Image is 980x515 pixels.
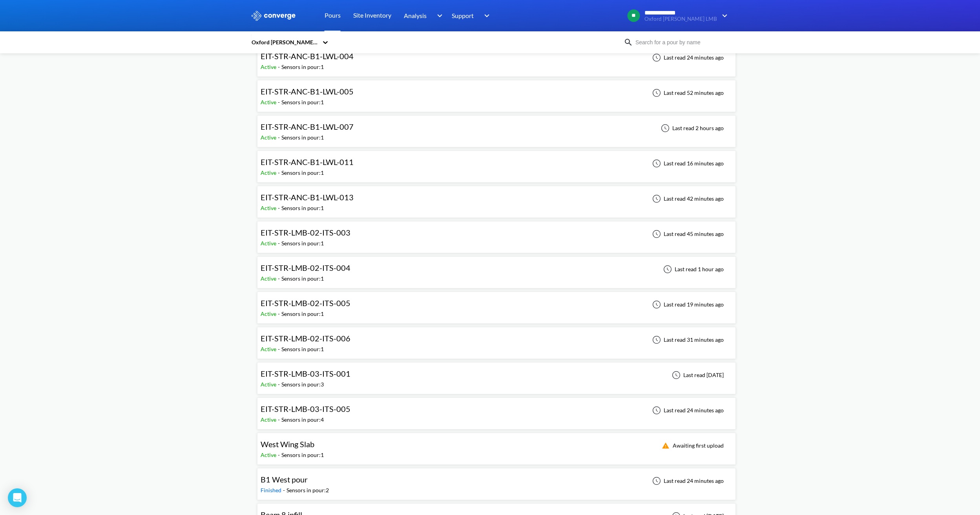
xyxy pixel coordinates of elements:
[281,204,324,212] div: Sensors in pour: 1
[281,380,324,389] div: Sensors in pour: 3
[648,300,726,309] div: Last read 19 minutes ago
[281,345,324,354] div: Sensors in pour: 1
[648,88,726,98] div: Last read 52 minutes ago
[281,274,324,283] div: Sensors in pour: 1
[281,169,324,177] div: Sensors in pour: 1
[657,441,726,450] div: Awaiting first upload
[261,134,278,141] span: Active
[278,381,281,388] span: -
[257,89,736,96] a: EIT-STR-ANC-B1-LWL-005Active-Sensors in pour:1Last read 52 minutes ago
[648,53,726,62] div: Last read 24 minutes ago
[261,334,350,343] span: EIT-STR-LMB-02-ITS-006
[261,228,350,237] span: EIT-STR-LMB-02-ITS-003
[278,134,281,141] span: -
[278,346,281,352] span: -
[261,381,278,388] span: Active
[432,11,444,20] img: downArrow.svg
[261,169,278,176] span: Active
[278,99,281,105] span: -
[257,195,736,201] a: EIT-STR-ANC-B1-LWL-013Active-Sensors in pour:1Last read 42 minutes ago
[257,54,736,60] a: EIT-STR-ANC-B1-LWL-004Active-Sensors in pour:1Last read 24 minutes ago
[261,205,278,211] span: Active
[261,157,354,167] span: EIT-STR-ANC-B1-LWL-011
[261,275,278,282] span: Active
[261,51,354,61] span: EIT-STR-ANC-B1-LWL-004
[668,370,726,380] div: Last read [DATE]
[278,416,281,423] span: -
[644,16,717,22] span: Oxford [PERSON_NAME] LMB
[281,133,324,142] div: Sensors in pour: 1
[261,240,278,247] span: Active
[261,404,350,413] span: EIT-STR-LMB-03-ITS-005
[251,11,296,21] img: logo_ewhite.svg
[648,229,726,239] div: Last read 45 minutes ago
[257,230,736,237] a: EIT-STR-LMB-02-ITS-003Active-Sensors in pour:1Last read 45 minutes ago
[261,475,308,484] span: B1 West pour
[257,160,736,166] a: EIT-STR-ANC-B1-LWL-011Active-Sensors in pour:1Last read 16 minutes ago
[278,169,281,176] span: -
[648,476,726,486] div: Last read 24 minutes ago
[261,99,278,105] span: Active
[278,275,281,282] span: -
[278,205,281,211] span: -
[257,265,736,272] a: EIT-STR-LMB-02-ITS-004Active-Sensors in pour:1Last read 1 hour ago
[261,452,278,458] span: Active
[261,192,354,202] span: EIT-STR-ANC-B1-LWL-013
[648,335,726,345] div: Last read 31 minutes ago
[717,11,730,20] img: downArrow.svg
[257,124,736,131] a: EIT-STR-ANC-B1-LWL-007Active-Sensors in pour:1Last read 2 hours ago
[251,38,318,47] div: Oxford [PERSON_NAME] LMB
[283,487,287,493] span: -
[257,301,736,307] a: EIT-STR-LMB-02-ITS-005Active-Sensors in pour:1Last read 19 minutes ago
[257,371,736,378] a: EIT-STR-LMB-03-ITS-001Active-Sensors in pour:3Last read [DATE]
[261,122,354,131] span: EIT-STR-ANC-B1-LWL-007
[281,63,324,71] div: Sensors in pour: 1
[261,346,278,352] span: Active
[281,98,324,107] div: Sensors in pour: 1
[261,63,278,70] span: Active
[257,477,736,484] a: B1 West pourFinished-Sensors in pour:2Last read 24 minutes ago
[404,11,427,20] span: Analysis
[287,486,329,495] div: Sensors in pour: 2
[261,298,350,308] span: EIT-STR-LMB-02-ITS-005
[281,239,324,248] div: Sensors in pour: 1
[281,451,324,459] div: Sensors in pour: 1
[261,87,354,96] span: EIT-STR-ANC-B1-LWL-005
[261,263,350,272] span: EIT-STR-LMB-02-ITS-004
[648,406,726,415] div: Last read 24 minutes ago
[257,336,736,343] a: EIT-STR-LMB-02-ITS-006Active-Sensors in pour:1Last read 31 minutes ago
[278,240,281,247] span: -
[648,194,726,203] div: Last read 42 minutes ago
[261,487,283,493] span: Finished
[278,63,281,70] span: -
[8,488,27,507] div: Open Intercom Messenger
[281,310,324,318] div: Sensors in pour: 1
[278,310,281,317] span: -
[261,369,350,378] span: EIT-STR-LMB-03-ITS-001
[659,265,726,274] div: Last read 1 hour ago
[479,11,492,20] img: downArrow.svg
[633,38,728,47] input: Search for a pour by name
[257,442,736,448] a: West Wing SlabActive-Sensors in pour:1Awaiting first upload
[278,452,281,458] span: -
[257,406,736,413] a: EIT-STR-LMB-03-ITS-005Active-Sensors in pour:4Last read 24 minutes ago
[452,11,474,20] span: Support
[261,416,278,423] span: Active
[261,310,278,317] span: Active
[624,38,633,47] img: icon-search.svg
[261,439,314,449] span: West Wing Slab
[657,123,726,133] div: Last read 2 hours ago
[281,415,324,424] div: Sensors in pour: 4
[648,159,726,168] div: Last read 16 minutes ago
